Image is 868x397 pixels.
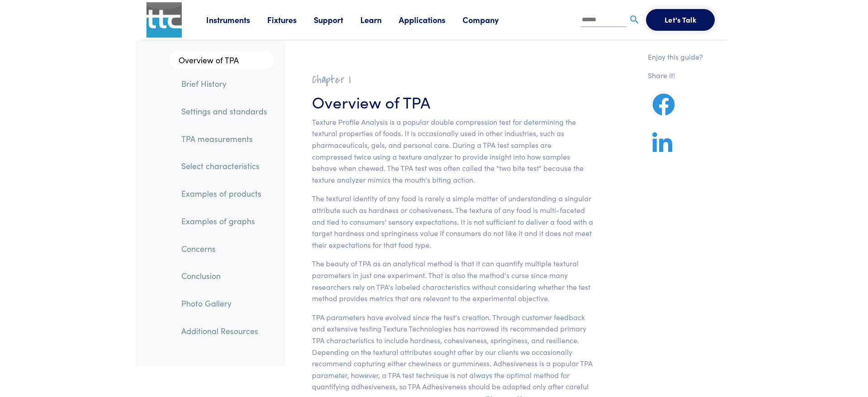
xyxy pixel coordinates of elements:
a: Conclusion [174,265,274,286]
p: Enjoy this guide? [648,51,703,63]
a: Overview of TPA [170,51,274,69]
p: Texture Profile Analysis is a popular double compression test for determining the textural proper... [312,116,594,186]
a: Select characteristics [174,156,274,176]
a: Concerns [174,238,274,259]
a: TPA measurements [174,128,274,149]
a: Examples of graphs [174,211,274,232]
h2: Chapter I [312,73,594,87]
a: Applications [399,14,462,25]
a: Company [462,14,516,25]
a: Support [314,14,360,25]
button: Let's Talk [646,9,715,31]
a: Brief History [174,73,274,94]
a: Learn [360,14,399,25]
a: Additional Resources [174,321,274,341]
a: Share on LinkedIn [648,143,677,154]
p: The beauty of TPA as an analytical method is that it can quantify multiple textural parameters in... [312,258,594,304]
a: Fixtures [267,14,314,25]
a: Instruments [206,14,267,25]
p: The textural identity of any food is rarely a simple matter of understanding a singular attribute... [312,193,594,250]
a: Photo Gallery [174,293,274,314]
a: Examples of products [174,183,274,204]
p: Share it! [648,70,703,81]
a: Settings and standards [174,101,274,122]
img: ttc_logo_1x1_v1.0.png [146,2,182,38]
h3: Overview of TPA [312,90,594,113]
